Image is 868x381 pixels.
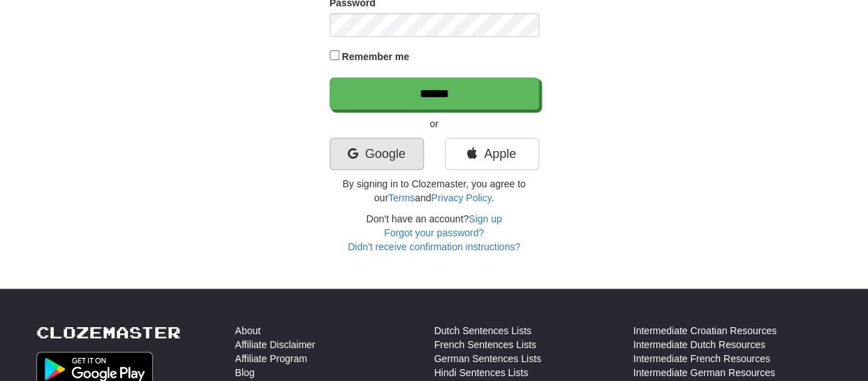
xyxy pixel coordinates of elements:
[633,352,770,366] a: Intermediate French Resources
[431,192,491,203] a: Privacy Policy
[330,138,424,170] a: Google
[384,227,484,238] a: Forgot your password?
[235,366,255,380] a: Blog
[633,324,777,338] a: Intermediate Croatian Resources
[469,213,501,224] a: Sign up
[388,192,415,203] a: Terms
[434,324,531,338] a: Dutch Sentences Lists
[633,338,765,352] a: Intermediate Dutch Resources
[348,241,520,252] a: Didn't receive confirmation instructions?
[235,352,307,366] a: Affiliate Program
[445,138,539,170] a: Apple
[434,366,529,380] a: Hindi Sentences Lists
[434,352,541,366] a: German Sentences Lists
[633,366,775,380] a: Intermediate German Resources
[36,324,181,341] a: Clozemaster
[235,324,261,338] a: About
[330,117,539,131] p: or
[434,338,536,352] a: French Sentences Lists
[235,338,316,352] a: Affiliate Disclaimer
[330,177,539,205] p: By signing in to Clozemaster, you agree to our and .
[330,212,539,254] div: Don't have an account?
[341,50,409,64] label: Remember me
